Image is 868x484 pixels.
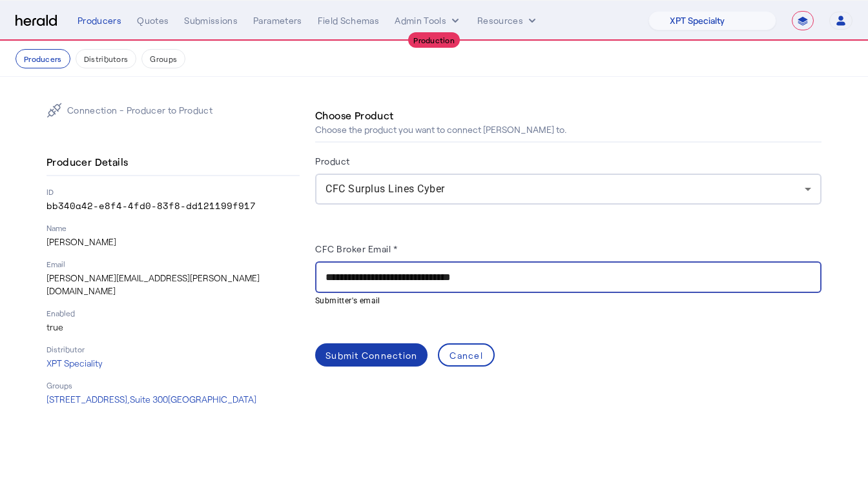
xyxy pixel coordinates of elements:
p: [PERSON_NAME] [46,236,300,248]
button: Submit Connection [315,343,428,367]
p: true [46,321,300,334]
p: ID [46,187,300,197]
p: Connection - Producer to Product [67,104,212,117]
p: Choose the product you want to connect [PERSON_NAME] to. [315,123,566,136]
p: XPT Speciality [46,357,300,370]
div: Field Schemas [318,14,380,27]
div: Parameters [253,14,302,27]
button: Distributors [76,49,137,68]
mat-hint: Submitter's email [315,293,814,307]
span: [STREET_ADDRESS], Suite 300 [GEOGRAPHIC_DATA] [46,394,256,405]
div: Cancel [449,348,483,362]
button: Resources dropdown menu [477,14,539,27]
div: Quotes [137,14,169,27]
button: Producers [15,49,70,68]
p: Distributor [46,344,300,354]
button: internal dropdown menu [395,14,462,27]
p: Name [46,223,300,233]
p: bb340a42-e8f4-4fd0-83f8-dd121199f917 [46,199,300,212]
div: Production [408,32,460,48]
p: Email [46,259,300,269]
button: Cancel [438,343,495,367]
label: Product [315,156,350,166]
div: Producers [77,14,121,27]
div: Submissions [184,14,238,27]
h4: Producer Details [46,154,133,170]
div: Submit Connection [325,348,417,362]
span: CFC Surplus Lines Cyber [325,183,445,195]
p: Enabled [46,308,300,318]
button: Groups [141,49,185,68]
h4: Choose Product [315,108,394,123]
p: [PERSON_NAME][EMAIL_ADDRESS][PERSON_NAME][DOMAIN_NAME] [46,272,300,297]
p: Groups [46,380,300,390]
label: CFC Broker Email * [315,243,397,254]
img: Herald Logo [15,15,57,27]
